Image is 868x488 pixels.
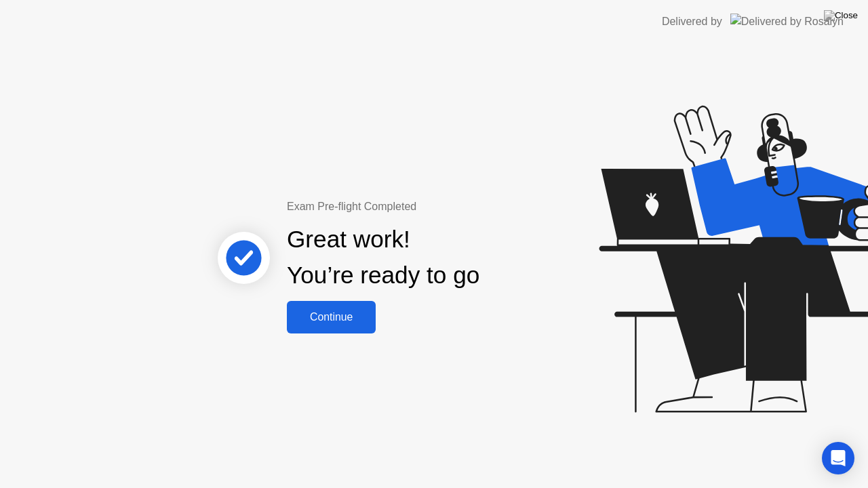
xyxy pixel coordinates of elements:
button: Continue [287,301,376,333]
div: Delivered by [662,14,722,30]
div: Great work! You’re ready to go [287,222,479,293]
div: Continue [291,311,372,323]
img: Close [824,10,858,21]
img: Delivered by Rosalyn [730,14,844,29]
div: Exam Pre-flight Completed [287,199,567,215]
div: Open Intercom Messenger [822,442,854,474]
